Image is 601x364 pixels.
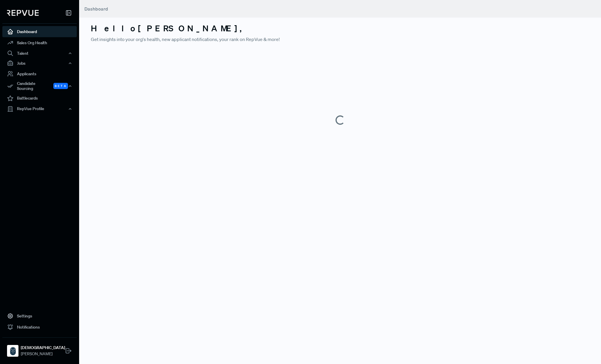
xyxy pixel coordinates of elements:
[91,36,589,43] p: Get insights into your org's health, new applicant notifications, your rank on RepVue & more!
[21,345,65,351] strong: [DEMOGRAPHIC_DATA]
[21,351,65,357] span: [PERSON_NAME]
[2,79,77,93] div: Candidate Sourcing
[2,322,77,333] a: Notifications
[2,68,77,79] a: Applicants
[2,93,77,104] a: Battlecards
[2,26,77,37] a: Dashboard
[2,310,77,322] a: Settings
[91,23,589,33] h3: Hello [PERSON_NAME] ,
[2,48,77,58] button: Talent
[53,83,68,89] span: Beta
[7,10,39,16] img: RepVue
[2,104,77,114] button: RepVue Profile
[2,337,77,359] a: Samsara[DEMOGRAPHIC_DATA][PERSON_NAME]
[8,346,18,356] img: Samsara
[2,58,77,68] button: Jobs
[84,6,108,12] span: Dashboard
[2,79,77,93] button: Candidate Sourcing Beta
[2,37,77,48] a: Sales Org Health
